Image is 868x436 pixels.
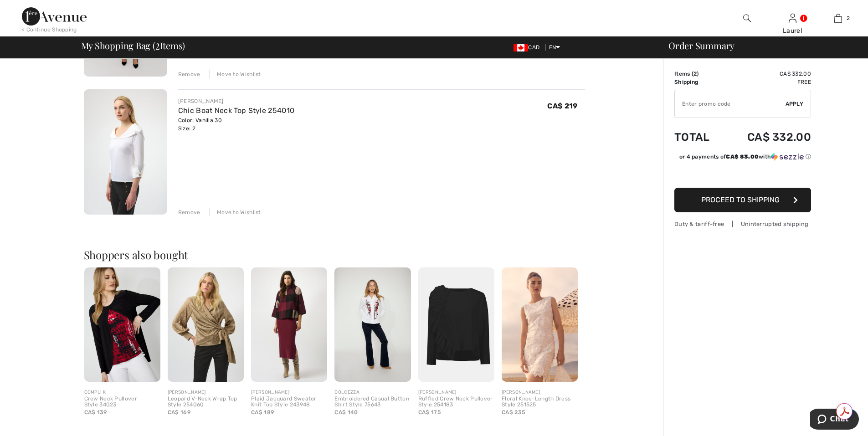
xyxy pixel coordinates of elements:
[178,208,200,216] div: Remove
[674,164,811,185] iframe: PayPal-paypal
[834,13,842,24] img: My Bag
[549,44,560,51] span: EN
[178,116,294,133] div: Color: Vanilla 30 Size: 2
[674,153,811,164] div: or 4 payments ofCA$ 83.00withSezzle Click to learn more about Sezzle
[84,267,160,382] img: Crew Neck Pullover Style 34023
[674,220,811,228] div: Duty & tariff-free | Uninterrupted shipping
[514,44,543,51] span: CAD
[334,409,358,415] span: CA$ 140
[743,13,751,24] img: search the website
[334,267,411,382] img: Embroidered Casual Button Shirt Style 75643
[251,389,327,396] div: [PERSON_NAME]
[178,70,200,78] div: Remove
[84,249,585,260] h2: Shoppers also bought
[674,78,723,86] td: Shipping
[675,90,786,118] input: Promo code
[251,267,327,382] img: Plaid Jacquard Sweater Knit Top Style 243948
[418,389,494,396] div: [PERSON_NAME]
[22,7,87,26] img: 1ère Avenue
[770,26,815,36] div: Laurel
[789,13,796,24] img: My Info
[84,389,160,396] div: COMPLI K
[209,208,261,216] div: Move to Wishlist
[81,41,185,50] span: My Shopping Bag ( Items)
[84,396,160,409] div: Crew Neck Pullover Style 34023
[514,44,528,51] img: Canadian Dollar
[502,396,578,409] div: Floral Knee-Length Dress Style 251525
[502,389,578,396] div: [PERSON_NAME]
[657,41,863,50] div: Order Summary
[789,14,796,22] a: Sign In
[168,389,244,396] div: [PERSON_NAME]
[22,26,77,34] div: < Continue Shopping
[723,78,811,86] td: Free
[84,409,107,415] span: CA$ 139
[816,13,860,24] a: 2
[418,409,441,415] span: CA$ 175
[168,396,244,409] div: Leopard V-Neck Wrap Top Style 254060
[679,153,811,161] div: or 4 payments of with
[418,267,494,382] img: Ruffled Crew Neck Pullover Style 254183
[674,122,723,153] td: Total
[418,396,494,409] div: Ruffled Crew Neck Pullover Style 254183
[723,70,811,78] td: CA$ 332.00
[723,122,811,153] td: CA$ 332.00
[502,409,525,415] span: CA$ 235
[155,39,160,51] span: 2
[674,188,811,212] button: Proceed to Shipping
[251,396,327,409] div: Plaid Jacquard Sweater Knit Top Style 243948
[847,14,850,22] span: 2
[84,89,167,215] img: Chic Boat Neck Top Style 254010
[168,409,190,415] span: CA$ 169
[693,71,697,77] span: 2
[547,102,577,110] span: CA$ 219
[786,100,804,108] span: Apply
[209,70,261,78] div: Move to Wishlist
[168,267,244,382] img: Leopard V-Neck Wrap Top Style 254060
[771,153,804,161] img: Sezzle
[810,409,859,431] iframe: Opens a widget where you can chat to one of our agents
[251,409,274,415] span: CA$ 189
[502,267,578,382] img: Floral Knee-Length Dress Style 251525
[701,195,780,204] span: Proceed to Shipping
[674,70,723,78] td: Items ( )
[334,389,411,396] div: DOLCEZZA
[334,396,411,409] div: Embroidered Casual Button Shirt Style 75643
[178,106,294,115] a: Chic Boat Neck Top Style 254010
[726,154,759,160] span: CA$ 83.00
[178,97,294,105] div: [PERSON_NAME]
